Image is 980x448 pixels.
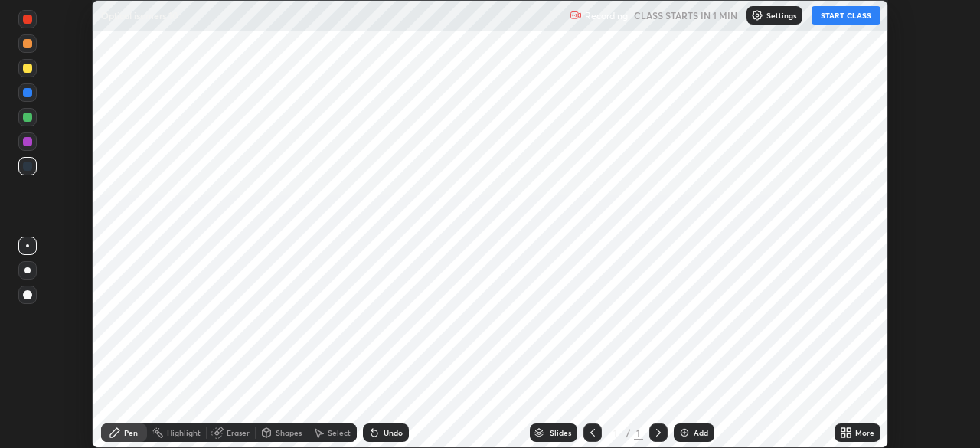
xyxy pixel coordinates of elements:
div: More [855,429,874,437]
img: recording.375f2c34.svg [570,9,582,21]
p: Optical isomers 10 [101,9,178,21]
div: Highlight [167,429,201,437]
button: START CLASS [812,6,880,25]
div: 1 [634,426,643,440]
div: / [626,428,631,437]
div: Undo [384,429,403,437]
img: add-slide-button [678,427,691,439]
img: class-settings-icons [751,9,763,21]
div: Add [694,429,708,437]
h5: CLASS STARTS IN 1 MIN [634,8,737,22]
div: Eraser [227,429,250,437]
p: Settings [766,11,796,19]
p: Recording [585,10,628,21]
div: Select [328,429,351,437]
div: Shapes [276,429,302,437]
div: 1 [608,428,623,437]
div: Pen [124,429,138,437]
div: Slides [550,429,571,437]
